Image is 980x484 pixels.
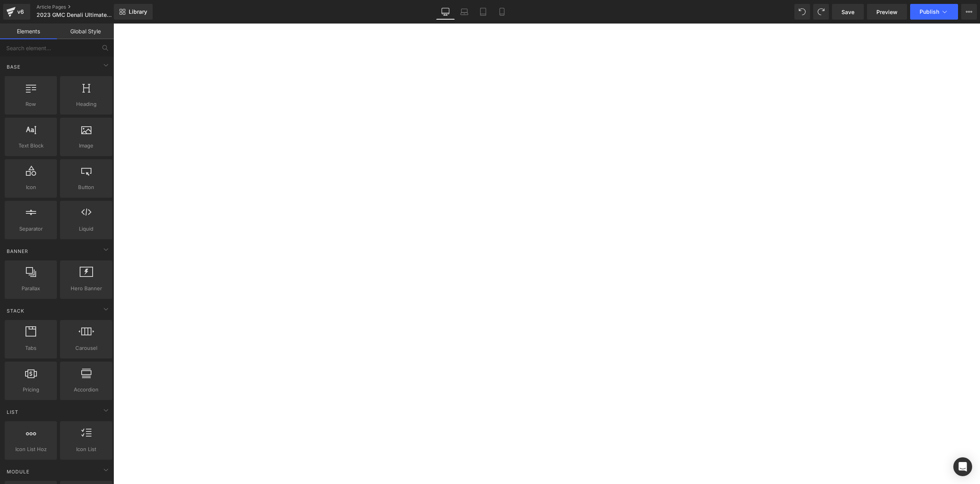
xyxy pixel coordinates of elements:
[62,386,110,394] span: Accordion
[493,4,511,20] a: Mobile
[114,4,153,20] a: New Library
[436,4,455,20] a: Desktop
[455,4,474,20] a: Laptop
[7,225,55,233] span: Separator
[62,225,110,233] span: Liquid
[794,4,810,20] button: Undo
[7,100,55,108] span: Row
[3,4,30,20] a: v6
[129,8,147,15] span: Library
[36,12,112,18] span: 2023 GMC Denali Ultimate 1500
[867,4,907,20] a: Preview
[961,4,977,20] button: More
[62,445,110,453] span: Icon List
[7,386,55,394] span: Pricing
[7,142,55,150] span: Text Block
[62,142,110,150] span: Image
[6,247,29,255] span: Banner
[7,344,55,352] span: Tabs
[57,24,114,39] a: Global Style
[6,307,25,315] span: Stack
[841,8,854,16] span: Save
[953,457,972,476] div: Open Intercom Messenger
[6,408,19,416] span: List
[920,9,939,15] span: Publish
[62,100,110,108] span: Heading
[62,284,110,293] span: Hero Banner
[36,4,127,10] a: Article Pages
[62,344,110,352] span: Carousel
[16,7,26,17] div: v6
[6,468,30,475] span: Module
[876,8,898,16] span: Preview
[813,4,829,20] button: Redo
[7,183,55,191] span: Icon
[7,284,55,293] span: Parallax
[6,63,21,71] span: Base
[7,445,55,453] span: Icon List Hoz
[474,4,493,20] a: Tablet
[910,4,958,20] button: Publish
[62,183,110,191] span: Button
